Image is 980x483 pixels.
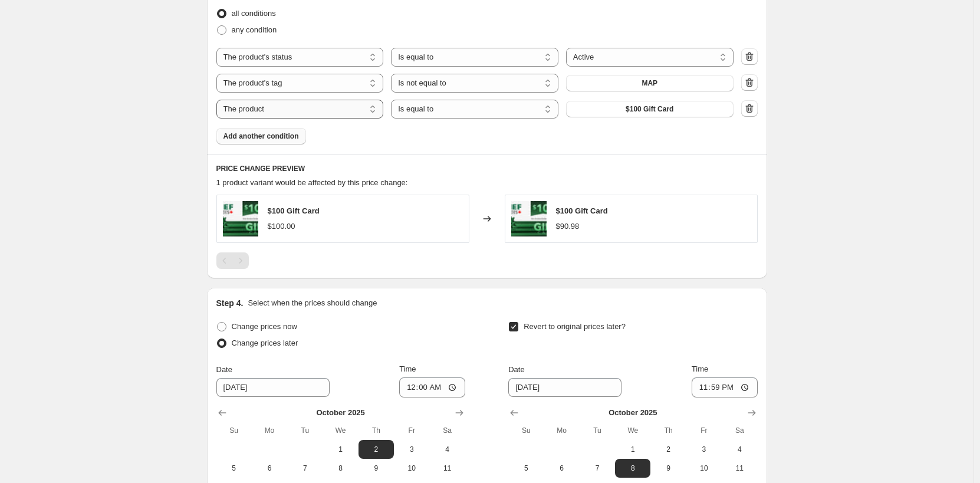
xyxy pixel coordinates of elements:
[615,459,650,478] button: Wednesday October 8 2025
[359,440,394,459] button: Thursday October 2 2025
[232,9,276,18] span: all conditions
[232,322,297,331] span: Change prices now
[513,464,539,473] span: 5
[691,464,717,473] span: 10
[524,322,626,331] span: Revert to original prices later?
[394,459,429,478] button: Friday October 10 2025
[566,101,734,117] button: $100 Gift Card
[429,459,465,478] button: Saturday October 11 2025
[511,201,547,236] img: 100-Gift-Card_80x.jpg
[359,421,394,440] th: Thursday
[655,426,681,435] span: Th
[292,426,318,435] span: Tu
[626,104,673,114] span: $100 Gift Card
[722,421,757,440] th: Saturday
[615,421,650,440] th: Wednesday
[544,421,580,440] th: Monday
[221,426,247,435] span: Su
[216,128,306,144] button: Add another condition
[506,405,522,421] button: Show previous month, September 2025
[327,445,353,454] span: 1
[655,464,681,473] span: 9
[221,464,247,473] span: 5
[359,459,394,478] button: Thursday October 9 2025
[508,459,544,478] button: Sunday October 5 2025
[429,421,465,440] th: Saturday
[287,421,323,440] th: Tuesday
[256,426,282,435] span: Mo
[287,459,323,478] button: Tuesday October 7 2025
[216,459,252,478] button: Sunday October 5 2025
[726,464,752,473] span: 11
[580,459,615,478] button: Tuesday October 7 2025
[508,378,621,397] input: 9/29/2025
[252,459,287,478] button: Monday October 6 2025
[216,164,758,173] h6: PRICE CHANGE PREVIEW
[216,297,244,309] h2: Step 4.
[232,25,277,34] span: any condition
[650,459,686,478] button: Thursday October 9 2025
[692,364,708,373] span: Time
[223,201,258,236] img: 100-Gift-Card_80x.jpg
[394,440,429,459] button: Friday October 3 2025
[726,426,752,435] span: Sa
[584,426,610,435] span: Tu
[248,297,377,309] p: Select when the prices should change
[726,445,752,454] span: 4
[556,206,608,215] span: $100 Gift Card
[327,426,353,435] span: We
[323,459,358,478] button: Wednesday October 8 2025
[650,421,686,440] th: Thursday
[399,464,425,473] span: 10
[214,405,231,421] button: Show previous month, September 2025
[394,421,429,440] th: Friday
[292,464,318,473] span: 7
[399,364,416,373] span: Time
[549,426,575,435] span: Mo
[620,464,646,473] span: 8
[655,445,681,454] span: 2
[744,405,760,421] button: Show next month, November 2025
[216,178,408,187] span: 1 product variant would be affected by this price change:
[216,421,252,440] th: Sunday
[363,445,389,454] span: 2
[268,206,320,215] span: $100 Gift Card
[722,440,757,459] button: Saturday October 4 2025
[691,445,717,454] span: 3
[363,426,389,435] span: Th
[508,421,544,440] th: Sunday
[692,377,758,397] input: 12:00
[556,221,580,232] div: $90.98
[580,421,615,440] th: Tuesday
[686,459,722,478] button: Friday October 10 2025
[399,445,425,454] span: 3
[544,459,580,478] button: Monday October 6 2025
[216,378,330,397] input: 9/29/2025
[584,464,610,473] span: 7
[429,440,465,459] button: Saturday October 4 2025
[722,459,757,478] button: Saturday October 11 2025
[399,426,425,435] span: Fr
[434,464,460,473] span: 11
[268,221,295,232] div: $100.00
[216,365,232,374] span: Date
[620,445,646,454] span: 1
[232,339,298,347] span: Change prices later
[691,426,717,435] span: Fr
[650,440,686,459] button: Thursday October 2 2025
[323,440,358,459] button: Wednesday October 1 2025
[451,405,468,421] button: Show next month, November 2025
[566,75,734,91] button: MAP
[615,440,650,459] button: Wednesday October 1 2025
[686,421,722,440] th: Friday
[686,440,722,459] button: Friday October 3 2025
[513,426,539,435] span: Su
[620,426,646,435] span: We
[642,78,657,88] span: MAP
[549,464,575,473] span: 6
[508,365,524,374] span: Date
[434,426,460,435] span: Sa
[327,464,353,473] span: 8
[223,132,299,141] span: Add another condition
[256,464,282,473] span: 6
